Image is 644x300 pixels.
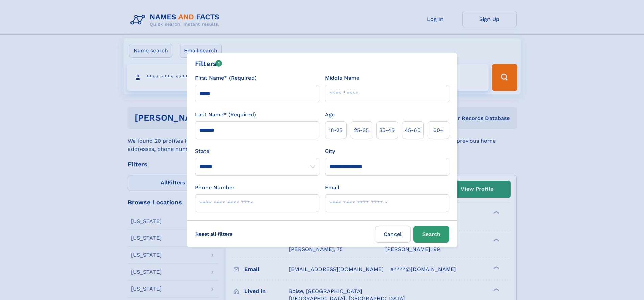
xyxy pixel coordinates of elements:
label: Reset all filters [191,226,237,242]
span: 25‑35 [354,126,369,134]
span: 35‑45 [379,126,395,134]
label: Phone Number [195,184,235,192]
span: 45‑60 [405,126,421,134]
button: Search [413,226,449,243]
label: City [325,147,335,155]
label: Cancel [375,226,411,243]
span: 60+ [433,126,444,134]
label: Last Name* (Required) [195,111,256,119]
label: First Name* (Required) [195,74,257,82]
label: State [195,147,319,155]
label: Email [325,184,339,192]
label: Middle Name [325,74,359,82]
div: Filters [195,59,222,69]
span: 18‑25 [329,126,342,134]
label: Age [325,111,335,119]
